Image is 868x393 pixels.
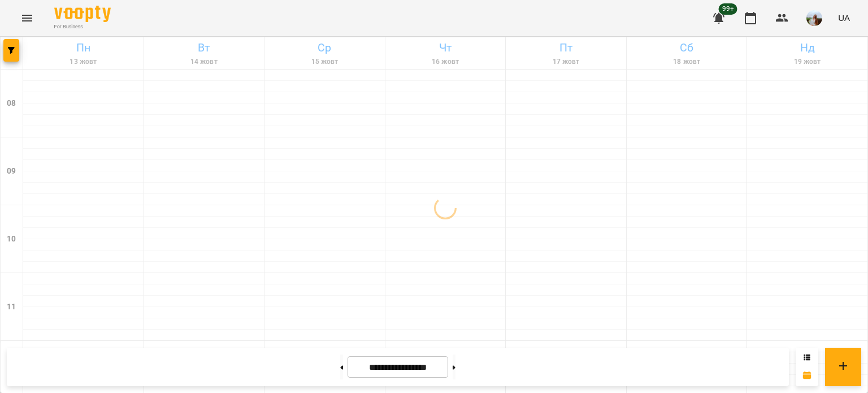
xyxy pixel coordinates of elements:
img: Voopty Logo [54,6,111,22]
span: 99+ [719,3,737,15]
h6: 19 жовт [749,57,866,67]
button: UA [834,7,854,28]
h6: Сб [628,39,745,57]
h6: 09 [7,165,16,178]
h6: 10 [7,233,16,245]
h6: Вт [146,39,263,57]
span: UA [838,12,850,24]
h6: 17 жовт [507,57,624,67]
h6: 08 [7,97,16,110]
h6: 16 жовт [387,57,504,67]
img: 1b82cdbc68fd32853a67547598c0d3c2.jpg [806,10,822,26]
h6: 11 [7,301,16,313]
h6: Пт [507,39,624,57]
h6: Чт [387,39,504,57]
span: For Business [54,23,111,31]
button: Menu [14,5,41,32]
h6: 14 жовт [146,57,263,67]
h6: Нд [749,39,866,57]
h6: Пн [25,39,142,57]
h6: 18 жовт [628,57,745,67]
h6: Ср [266,39,383,57]
h6: 15 жовт [266,57,383,67]
h6: 13 жовт [25,57,142,67]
